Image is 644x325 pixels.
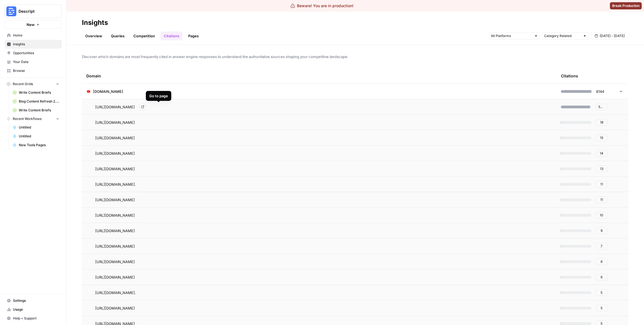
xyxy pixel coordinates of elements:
a: Settings [4,296,62,305]
button: Recent Grids [4,80,62,88]
span: [URL][DOMAIN_NAME] [95,135,135,141]
span: [URL][DOMAIN_NAME] [95,197,135,203]
span: Help + Support [13,316,59,321]
span: 5914 [598,104,605,109]
span: Recent Grids [13,82,33,87]
span: Home [13,33,59,38]
span: Untitled [19,134,59,139]
span: [URL][DOMAIN_NAME] [95,151,135,156]
button: 5914 [596,104,607,110]
div: Domain [86,68,552,83]
img: Descript Logo [6,6,16,16]
span: 6 [601,259,603,264]
span: Opportunities [13,51,59,56]
a: Untitled [10,123,62,132]
img: 0zkdcw4f2if10gixueqlxn0ffrb2 [86,89,91,94]
button: 7 [596,243,607,250]
button: 5 [596,305,607,311]
span: 18 [600,120,603,125]
button: 6 [596,258,607,265]
a: Go to page https://www.youtube.com/watch [139,104,146,110]
a: Untitled [10,132,62,141]
span: [URL][DOMAIN_NAME] [95,259,135,264]
input: All Platforms [491,33,532,39]
span: 10 [600,213,604,218]
a: Insights [4,40,62,49]
span: New [27,22,35,27]
input: Category Related [544,33,581,39]
span: 9 [601,228,603,233]
a: Write Content Briefs [10,106,62,115]
span: 6 [601,275,603,280]
div: Insights [82,18,108,27]
span: Write Content Briefs [19,90,59,95]
span: 15 [600,135,603,140]
a: Browse [4,66,62,75]
button: 5 [596,289,607,296]
a: Citations [161,32,183,40]
span: Untitled [19,125,59,130]
span: 5 [601,306,603,311]
a: Competition [130,32,158,40]
button: 9 [596,227,607,234]
div: Citations [561,68,578,83]
span: Browse [13,68,59,73]
a: Home [4,31,62,40]
button: 18 [596,119,607,126]
span: [URL][DOMAIN_NAME] [95,274,135,280]
span: [URL][DOMAIN_NAME]. [95,290,136,295]
span: [URL][DOMAIN_NAME] [95,120,135,125]
a: Opportunities [4,49,62,57]
span: Your Data [13,59,59,64]
span: [DOMAIN_NAME] [93,89,123,94]
button: New [4,20,62,29]
a: Write Content Briefs [10,88,62,97]
span: [URL][DOMAIN_NAME] [95,166,135,172]
span: [URL][DOMAIN_NAME] [95,213,135,218]
button: 11 [596,181,607,188]
button: 13 [596,166,607,172]
a: Blog Content Refresh 2.0 Grid [10,97,62,106]
a: Queries [108,32,128,40]
button: Break Production [610,2,642,9]
span: 7 [601,244,603,249]
button: 10 [596,212,607,219]
span: Descript [19,9,52,14]
a: Your Data [4,57,62,66]
span: [URL][DOMAIN_NAME] [95,228,135,234]
a: Usage [4,305,62,314]
button: Help + Support [4,314,62,323]
button: 14 [596,150,607,157]
button: 6 [596,274,607,281]
span: Usage [13,307,59,312]
button: Workspace: Descript [4,4,62,18]
span: Discover which domains are most frequently cited in answer engine responses to understand the aut... [82,54,629,59]
a: Pages [185,32,202,40]
button: [DATE] - [DATE] [591,32,629,40]
span: 13 [600,166,603,171]
span: 14 [600,151,604,156]
button: 11 [596,196,607,203]
span: New Tools Pages [19,143,59,148]
span: 5 [601,290,603,295]
span: 6144 [596,89,604,94]
span: [URL][DOMAIN_NAME] [95,104,135,110]
span: [DATE] - [DATE] [600,33,625,38]
span: [URL][DOMAIN_NAME] [95,243,135,249]
span: Blog Content Refresh 2.0 Grid [19,99,59,104]
a: Overview [82,32,105,40]
span: Break Production [612,3,640,8]
span: [URL][DOMAIN_NAME] [95,305,135,311]
button: Recent Workflows [4,115,62,123]
span: Recent Workflows [13,116,42,121]
span: Settings [13,298,59,303]
span: Write Content Briefs [19,108,59,113]
span: 11 [600,197,603,202]
span: 11 [600,182,603,187]
button: 15 [596,135,607,141]
a: New Tools Pages [10,141,62,150]
span: Insights [13,42,59,47]
span: [URL][DOMAIN_NAME]. [95,182,136,187]
div: Beware! You are in production! [291,3,354,9]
